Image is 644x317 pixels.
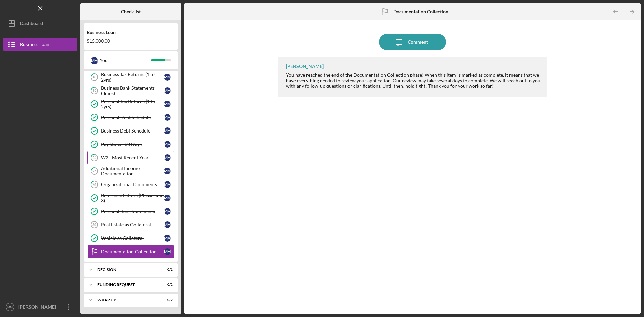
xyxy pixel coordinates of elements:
[379,34,446,50] button: Comment
[101,193,164,203] div: Reference Letters (Please limit 3)
[164,221,171,228] div: M M
[164,74,171,81] div: M M
[87,97,174,111] a: Personal Tax Returns (1 to 2yrs)MM
[164,195,171,201] div: M M
[164,127,171,134] div: M M
[87,205,174,218] a: Personal Bank StatementsMM
[92,75,96,80] tspan: 18
[100,55,151,66] div: You
[87,30,175,35] div: Business Loan
[87,245,174,258] a: Documentation CollectionMM
[92,89,97,93] tspan: 19
[101,182,164,187] div: Organizational Documents
[164,87,171,94] div: M M
[164,114,171,121] div: M M
[92,156,97,160] tspan: 24
[87,164,174,178] a: 25Additional Income DocumentationMM
[87,138,174,151] a: Pay Stubs - 30 DaysMM
[20,17,43,32] div: Dashboard
[101,166,164,176] div: Additional Income Documentation
[87,38,175,44] div: $15,000.00
[91,57,98,64] div: M M
[87,218,174,231] a: 29Real Estate as CollateralMM
[164,208,171,215] div: M M
[164,168,171,174] div: M M
[164,154,171,161] div: M M
[101,72,164,83] div: Business Tax Returns (1 to 2yrs)
[121,9,141,14] b: Checklist
[97,298,156,302] div: Wrap up
[87,84,174,97] a: 19Business Bank Statements (3mos)MM
[286,72,541,89] div: You have reached the end of the Documentation Collection phase! When this item is marked as compl...
[164,248,171,255] div: M M
[393,9,448,14] b: Documentation Collection
[92,223,96,227] tspan: 29
[97,268,156,272] div: Decision
[101,128,164,134] div: Business Debt Schedule
[87,151,174,164] a: 24W2 - Most Recent YearMM
[87,124,174,138] a: Business Debt ScheduleMM
[101,222,164,227] div: Real Estate as Collateral
[87,191,174,205] a: Reference Letters (Please limit 3)MM
[101,85,164,96] div: Business Bank Statements (3mos)
[164,101,171,107] div: M M
[164,235,171,242] div: M M
[101,235,164,241] div: Vehicle as Collateral
[408,34,428,50] div: Comment
[101,249,164,254] div: Documentation Collection
[161,283,173,287] div: 0 / 2
[3,38,77,51] button: Business Loan
[101,209,164,214] div: Personal Bank Statements
[3,300,77,314] button: MM[PERSON_NAME] [PERSON_NAME]
[164,141,171,148] div: M M
[164,181,171,188] div: M M
[87,178,174,191] a: 26Organizational DocumentsMM
[92,182,97,187] tspan: 26
[92,169,96,173] tspan: 25
[3,17,77,30] button: Dashboard
[286,64,324,69] div: [PERSON_NAME]
[87,231,174,245] a: Vehicle as CollateralMM
[87,111,174,124] a: Personal Debt ScheduleMM
[101,142,164,147] div: Pay Stubs - 30 Days
[101,115,164,120] div: Personal Debt Schedule
[161,298,173,302] div: 0 / 2
[97,283,156,287] div: Funding Request
[87,70,174,84] a: 18Business Tax Returns (1 to 2yrs)MM
[101,155,164,160] div: W2 - Most Recent Year
[7,305,13,309] text: MM
[161,268,173,272] div: 0 / 1
[20,38,49,53] div: Business Loan
[101,99,164,109] div: Personal Tax Returns (1 to 2yrs)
